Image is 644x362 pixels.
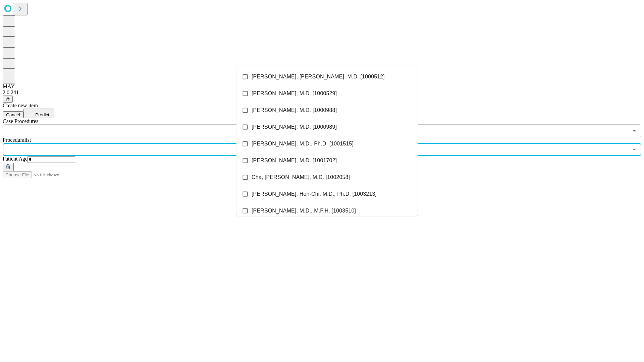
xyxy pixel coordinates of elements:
[252,140,354,148] span: [PERSON_NAME], M.D., Ph.D. [1001515]
[5,97,10,102] span: @
[3,118,38,124] span: Scheduled Procedure
[630,126,639,135] button: Open
[3,103,38,108] span: Create new item
[6,112,20,117] span: Cancel
[3,137,31,143] span: Proceduralist
[252,190,377,198] span: [PERSON_NAME], Hon-Chi, M.D., Ph.D. [1003213]
[630,145,639,154] button: Close
[252,123,337,131] span: [PERSON_NAME], M.D. [1000989]
[252,89,337,98] span: [PERSON_NAME], M.D. [1000529]
[252,106,337,114] span: [PERSON_NAME], M.D. [1000988]
[3,111,23,118] button: Cancel
[3,96,13,103] button: @
[252,207,356,215] span: [PERSON_NAME], M.D., M.P.H. [1003510]
[252,173,350,181] span: Cha, [PERSON_NAME], M.D. [1002058]
[3,156,28,162] span: Patient Age
[252,157,337,165] span: [PERSON_NAME], M.D. [1001702]
[35,112,49,117] span: Predict
[3,89,641,96] div: 2.0.241
[3,83,641,89] div: MAY
[252,73,385,81] span: [PERSON_NAME], [PERSON_NAME], M.D. [1000512]
[23,109,54,118] button: Predict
